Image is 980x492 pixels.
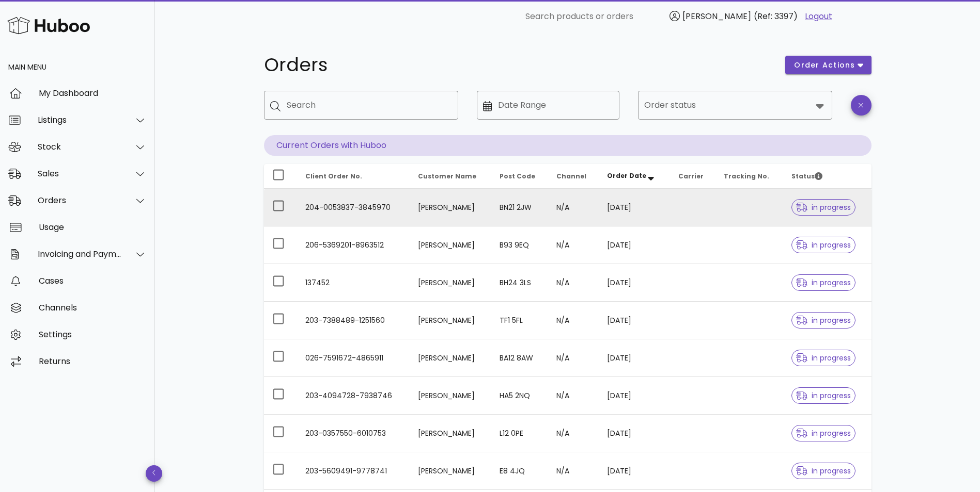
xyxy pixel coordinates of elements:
[599,415,670,452] td: [DATE]
[724,172,769,181] span: Tracking No.
[410,189,491,226] td: [PERSON_NAME]
[410,339,491,377] td: [PERSON_NAME]
[548,226,599,264] td: N/A
[796,430,851,437] span: in progress
[305,172,362,181] span: Client Order No.
[38,115,122,125] div: Listings
[297,164,410,189] th: Client Order No.
[805,10,832,23] a: Logout
[785,56,871,74] button: order actions
[39,276,147,286] div: Cases
[38,142,122,152] div: Stock
[754,10,798,22] span: (Ref: 3397)
[682,10,751,22] span: [PERSON_NAME]
[410,377,491,415] td: [PERSON_NAME]
[491,452,548,490] td: E8 4JQ
[678,172,704,181] span: Carrier
[670,164,715,189] th: Carrier
[599,339,670,377] td: [DATE]
[410,164,491,189] th: Customer Name
[791,172,822,181] span: Status
[39,330,147,339] div: Settings
[297,339,410,377] td: 026-7591672-4865911
[410,452,491,490] td: [PERSON_NAME]
[599,264,670,302] td: [DATE]
[264,56,773,74] h1: Orders
[500,172,535,181] span: Post Code
[264,135,872,156] p: Current Orders with Huboo
[548,452,599,490] td: N/A
[297,302,410,339] td: 203-7388489-1251560
[491,377,548,415] td: HA5 2NQ
[796,241,851,249] span: in progress
[548,164,599,189] th: Channel
[297,415,410,452] td: 203-0357550-6010753
[548,377,599,415] td: N/A
[491,339,548,377] td: BA12 8AW
[297,377,410,415] td: 203-4094728-7938746
[794,60,855,71] span: order actions
[297,189,410,226] td: 204-0053837-3845970
[38,169,122,178] div: Sales
[297,452,410,490] td: 203-5609491-9778741
[410,302,491,339] td: [PERSON_NAME]
[491,164,548,189] th: Post Code
[548,302,599,339] td: N/A
[39,303,147,313] div: Channels
[410,415,491,452] td: [PERSON_NAME]
[715,164,783,189] th: Tracking No.
[491,189,548,226] td: BN21 2JW
[599,452,670,490] td: [DATE]
[796,317,851,324] span: in progress
[410,226,491,264] td: [PERSON_NAME]
[783,164,871,189] th: Status
[548,415,599,452] td: N/A
[548,264,599,302] td: N/A
[607,171,646,180] span: Order Date
[491,264,548,302] td: BH24 3LS
[410,264,491,302] td: [PERSON_NAME]
[39,88,147,98] div: My Dashboard
[796,392,851,399] span: in progress
[638,91,832,120] div: Order status
[796,354,851,362] span: in progress
[599,226,670,264] td: [DATE]
[599,377,670,415] td: [DATE]
[418,172,476,181] span: Customer Name
[548,339,599,377] td: N/A
[599,164,670,189] th: Order Date: Sorted descending. Activate to remove sorting.
[38,249,122,259] div: Invoicing and Payments
[491,226,548,264] td: B93 9EQ
[297,226,410,264] td: 206-5369201-8963512
[491,415,548,452] td: L12 0PE
[599,302,670,339] td: [DATE]
[491,302,548,339] td: TF1 5FL
[7,14,90,37] img: Huboo Logo
[796,279,851,286] span: in progress
[38,195,122,205] div: Orders
[39,356,147,366] div: Returns
[39,222,147,232] div: Usage
[556,172,586,181] span: Channel
[599,189,670,226] td: [DATE]
[297,264,410,302] td: 137452
[796,204,851,211] span: in progress
[548,189,599,226] td: N/A
[796,467,851,474] span: in progress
